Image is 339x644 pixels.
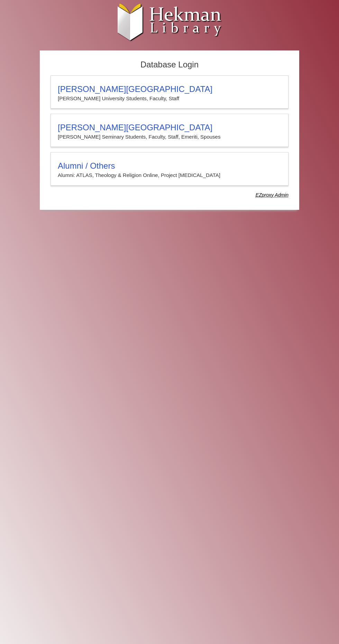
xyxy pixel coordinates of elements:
[58,94,281,103] p: [PERSON_NAME] University Students, Faculty, Staff
[58,161,281,171] h3: Alumni / Others
[58,161,281,180] summary: Alumni / OthersAlumni: ATLAS, Theology & Religion Online, Project [MEDICAL_DATA]
[58,132,281,141] p: [PERSON_NAME] Seminary Students, Faculty, Staff, Emeriti, Spouses
[58,84,281,94] h3: [PERSON_NAME][GEOGRAPHIC_DATA]
[51,114,288,147] a: [PERSON_NAME][GEOGRAPHIC_DATA][PERSON_NAME] Seminary Students, Faculty, Staff, Emeriti, Spouses
[47,58,292,72] h2: Database Login
[256,192,288,198] dfn: Use Alumni login
[51,75,288,109] a: [PERSON_NAME][GEOGRAPHIC_DATA][PERSON_NAME] University Students, Faculty, Staff
[58,123,281,132] h3: [PERSON_NAME][GEOGRAPHIC_DATA]
[58,171,281,180] p: Alumni: ATLAS, Theology & Religion Online, Project [MEDICAL_DATA]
